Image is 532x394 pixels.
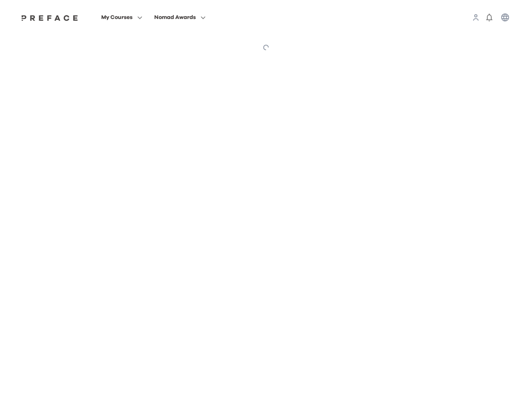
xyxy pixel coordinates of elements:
a: Preface Logo [19,14,80,21]
img: Preface Logo [19,15,80,21]
span: Nomad Awards [154,13,196,22]
button: Nomad Awards [152,12,208,23]
span: My Courses [101,13,133,22]
button: My Courses [99,12,145,23]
